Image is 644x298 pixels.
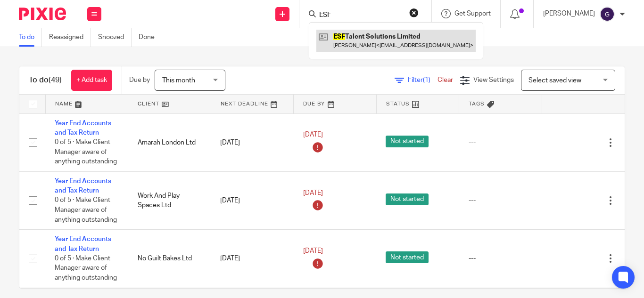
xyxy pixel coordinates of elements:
input: Search [318,11,403,20]
a: To do [19,28,42,47]
a: Done [139,28,162,47]
span: (49) [49,76,62,84]
a: Year End Accounts and Tax Return [55,178,111,194]
span: [DATE] [303,190,323,196]
span: 0 of 5 · Make Client Manager aware of anything outstanding [55,139,117,165]
a: + Add task [71,70,112,91]
button: Clear [409,8,419,17]
a: Snoozed [98,28,132,47]
div: --- [469,254,533,263]
td: Work And Play Spaces Ltd [128,171,211,229]
span: [DATE] [303,248,323,254]
a: Clear [438,77,453,83]
div: --- [469,196,533,205]
span: This month [162,77,195,84]
span: Filter [408,77,438,83]
img: svg%3E [600,7,615,22]
p: [PERSON_NAME] [543,9,595,18]
img: Pixie [19,8,66,20]
a: Reassigned [49,28,91,47]
td: [DATE] [211,230,294,288]
h1: To do [29,75,62,85]
td: No Guilt Bakes Ltd [128,230,211,288]
span: (1) [423,77,430,83]
span: 0 of 5 · Make Client Manager aware of anything outstanding [55,197,117,223]
td: Amarah London Ltd [128,113,211,171]
span: Not started [386,251,429,263]
span: Tags [469,101,485,106]
span: 0 of 5 · Make Client Manager aware of anything outstanding [55,255,117,281]
span: Get Support [454,10,491,17]
a: Year End Accounts and Tax Return [55,120,111,136]
span: [DATE] [303,132,323,138]
span: Not started [386,136,429,147]
a: Year End Accounts and Tax Return [55,236,111,252]
td: [DATE] [211,171,294,229]
div: --- [469,138,533,147]
span: View Settings [473,77,514,83]
td: [DATE] [211,113,294,171]
span: Not started [386,193,429,205]
span: Select saved view [528,77,581,84]
p: Due by [129,75,150,85]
